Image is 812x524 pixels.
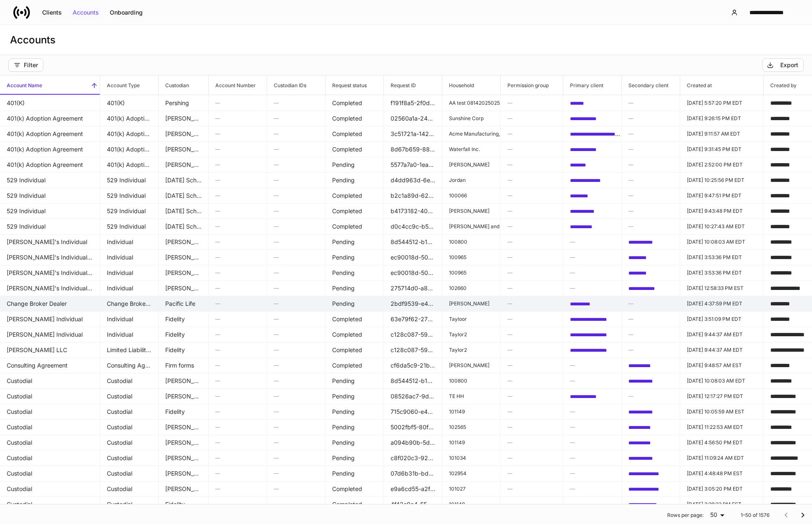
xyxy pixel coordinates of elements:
[274,253,318,261] h6: —
[449,362,494,369] p: [PERSON_NAME]
[687,146,757,153] p: [DATE] 9:31:45 PM EDT
[563,327,622,343] td: 4ae6aef9-1c20-487e-b66e-00fe70197a40
[325,419,384,435] td: Pending
[100,157,159,173] td: 401(k) Adoption Agreement
[274,130,318,138] h6: —
[384,111,442,126] td: 02560a1a-24c3-405b-934f-a3e80411caba
[159,311,209,327] td: Fidelity
[384,388,442,404] td: 08526ac7-9df6-4bbf-8117-0f14c8e9ab3d
[100,404,159,420] td: Custodial
[680,327,764,343] td: 2025-07-17T13:44:37.259Z
[100,141,159,157] td: 401(k) Adoption Agreement
[570,253,615,261] h6: —
[384,358,442,373] td: cf6da5c9-21b3-4310-a933-88fe5f6ea5f5
[384,311,442,327] td: 63e79f62-2772-4b20-8ca2-e02b7a631655
[325,388,384,404] td: Pending
[563,76,621,95] span: Primary client
[274,176,318,184] h6: —
[325,203,384,219] td: Completed
[680,296,764,312] td: 2025-04-10T20:37:59.360Z
[563,126,622,142] td: 91c46ce4-1b56-4765-ac3a-742cd21db835
[274,222,318,230] h6: —
[215,191,260,199] h6: —
[159,126,209,142] td: Schwab
[570,238,615,246] h6: —
[680,358,764,373] td: 2025-02-19T14:48:57.760Z
[384,76,442,95] span: Request ID
[687,239,757,245] p: [DATE] 10:08:03 AM EDT
[507,330,556,338] h6: —
[680,76,763,95] span: Created at
[325,234,384,250] td: Pending
[680,419,764,435] td: 2024-10-29T15:22:53.900Z
[680,157,764,173] td: 2025-08-08T18:52:00.416Z
[384,327,442,343] td: c128c087-597c-44ae-9c62-d6d67fea3576
[215,145,260,153] h6: —
[274,408,318,416] h6: —
[449,408,494,415] p: 101149
[159,203,209,219] td: Tomorrow's Scholar
[680,265,764,281] td: 2024-09-16T19:53:36.861Z
[159,327,209,343] td: Fidelity
[687,115,757,122] p: [DATE] 9:26:15 PM EDT
[628,346,673,354] h6: —
[325,373,384,389] td: Pending
[507,114,556,122] h6: —
[507,253,556,261] h6: —
[159,342,209,358] td: Fidelity
[507,207,556,215] h6: —
[449,285,494,292] p: 102660
[384,157,442,173] td: 5577a7a0-1ea2-48b4-90ed-a25d19b479dd
[622,404,680,420] td: c2c7abcf-3543-4192-94f9-526605cdc1f4
[449,300,494,307] p: [PERSON_NAME]
[100,234,159,250] td: Individual
[628,161,673,169] h6: —
[325,265,384,281] td: Pending
[622,280,680,296] td: 8308144f-4463-46e4-8872-ab8c3433c66f
[100,81,140,89] h6: Account Type
[325,95,384,111] td: Completed
[215,99,260,107] h6: —
[100,188,159,204] td: 529 Individual
[100,126,159,142] td: 401(k) Adoption Agreement
[687,378,757,384] p: [DATE] 10:08:03 AM EDT
[325,249,384,265] td: Pending
[449,131,494,137] p: Acme Manufacturing, Inc.
[274,315,318,323] h6: —
[159,81,189,89] h6: Custodian
[687,208,757,214] p: [DATE] 9:43:48 PM EDT
[687,362,757,369] p: [DATE] 9:48:57 AM EST
[104,6,148,19] button: Onboarding
[449,100,494,106] p: AA test 08142025025540
[628,176,673,184] h6: —
[384,342,442,358] td: c128c087-597c-44ae-9c62-d6d67fea3576
[159,188,209,204] td: Tomorrow's Scholar
[384,419,442,435] td: 5002fbf5-80fe-4f48-832a-2e22ad57b885
[687,270,757,276] p: [DATE] 3:53:36 PM EDT
[215,114,260,122] h6: —
[384,126,442,142] td: 3c51721a-1424-4424-9fff-6ccc74eaa6f1
[501,76,563,95] span: Permission group
[215,423,260,431] h6: —
[507,361,556,369] h6: —
[159,157,209,173] td: Schwab
[100,203,159,219] td: 529 Individual
[507,238,556,246] h6: —
[325,81,367,89] h6: Request status
[449,192,494,199] p: 100066
[449,115,494,122] p: Sunshine Corp
[215,284,260,292] h6: —
[622,249,680,265] td: 6de86712-af4c-475d-83e3-aba06e31dcc1
[563,203,622,219] td: ed200e85-3870-47d5-94ac-cf81c422a1f7
[507,269,556,277] h6: —
[501,81,549,89] h6: Permission group
[100,265,159,281] td: Individual
[563,157,622,173] td: db514565-afd0-4479-97d9-982bab361ce6
[159,234,209,250] td: Schwab
[215,300,260,307] h6: —
[274,269,318,277] h6: —
[325,358,384,373] td: Completed
[325,126,384,142] td: Completed
[507,300,556,307] h6: —
[570,361,615,369] h6: —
